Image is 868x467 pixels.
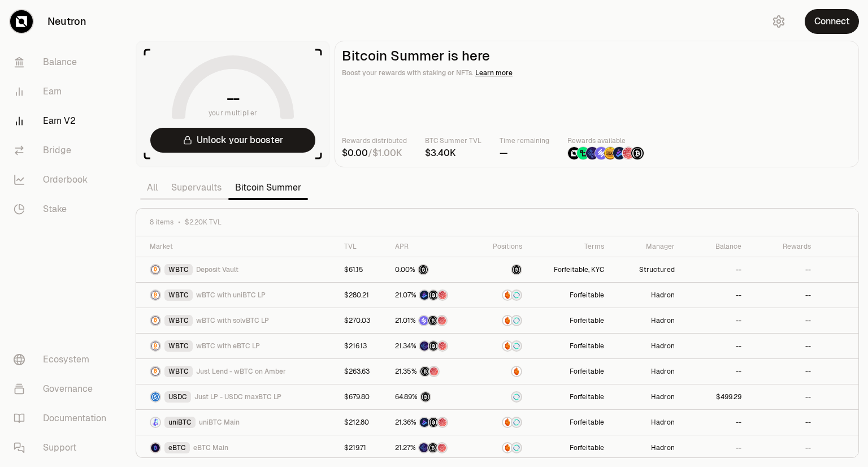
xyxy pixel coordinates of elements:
[5,47,122,77] a: Balance
[512,443,521,452] img: Supervaults
[688,242,741,251] div: Balance
[150,315,331,326] a: WBTC LogoWBTCwBTC with solvBTC LP
[395,443,416,452] span: 21.27%
[136,308,858,334] tr: WBTC LogoWBTCwBTC with solvBTC LP$270.0321.01%Solv PointsStructured PointsMars FragmentsAmberSupe...
[395,291,467,300] a: 21.07%Bedrock DiamondsStructured PointsMars Fragments
[342,135,407,146] p: Rewards distributed
[604,147,617,159] img: Pump Points
[805,367,811,376] a: --
[480,264,522,275] a: Structured
[194,392,281,401] span: Just LP - USDC maxBTC LP
[151,367,160,376] img: WBTC Logo
[151,443,160,452] img: eBTC Logo
[568,147,580,159] img: NTRN
[567,135,644,146] p: Rewards available
[196,341,260,351] span: wBTC with eBTC LP
[227,89,240,107] h1: --
[480,315,522,326] a: AmberSupervaults
[164,264,193,275] div: WBTC
[5,136,122,165] a: Bridge
[420,418,429,427] img: Bedrock Diamonds
[651,341,675,351] a: Hadron
[425,135,481,146] p: BTC Summer TVL
[344,443,366,452] a: $219.71
[420,367,429,376] img: Structured Points
[639,265,675,274] a: Structured
[342,67,852,79] p: Boost your rewards with staking or NFTs.
[429,367,439,376] img: Mars Fragments
[438,418,447,427] img: Mars Fragments
[5,194,122,224] a: Stake
[150,391,331,403] a: USDC LogoUSDCJust LP - USDC maxBTC LP
[395,418,416,427] span: 21.36%
[570,392,604,401] a: Forfeitable
[512,291,521,300] img: Supervaults
[475,68,513,77] span: Learn more
[805,265,811,274] a: --
[164,289,193,301] div: WBTC
[570,341,604,351] a: Forfeitable
[805,9,859,34] button: Connect
[736,367,741,376] a: --
[419,443,428,452] img: EtherFi Points
[618,242,675,251] div: Manager
[5,433,122,462] a: Support
[185,218,222,227] span: $2.20K TVL
[805,443,811,452] a: --
[429,341,438,351] img: Structured Points
[344,316,370,325] a: $270.03
[395,265,467,274] a: 0.00%Structured Points
[421,392,430,401] img: Structured Points
[199,418,240,427] span: uniBTC Main
[5,77,122,106] a: Earn
[344,392,370,401] a: $679.80
[136,410,858,435] tr: uniBTC LogouniBTCuniBTC Main$212.8021.36%Bedrock DiamondsStructured PointsMars FragmentsAmberSupe...
[164,442,190,453] div: eBTC
[136,334,858,359] tr: WBTC LogoWBTCwBTC with eBTC LP$216.1321.34%EtherFi PointsStructured PointsMars FragmentsAmberSupe...
[5,165,122,194] a: Orderbook
[736,443,741,452] a: --
[480,340,522,352] a: AmberSupervaults
[395,291,416,300] span: 21.07%
[395,341,416,351] span: 21.34%
[480,417,522,428] a: AmberSupervaults
[512,418,521,427] img: Supervaults
[437,443,446,452] img: Mars Fragments
[438,291,447,300] img: Mars Fragments
[503,316,512,325] img: Amber
[136,384,858,410] tr: USDC LogoUSDCJust LP - USDC maxBTC LP$679.8064.89%Structured PointsSupervaultsForfeitableHadron--
[736,341,741,351] a: --
[570,367,604,376] a: Forfeitable
[480,366,522,377] a: Amber
[395,443,467,452] a: 21.27%EtherFi PointsStructured PointsMars Fragments
[395,417,467,428] button: 21.36%Bedrock DiamondsStructured PointsMars Fragments
[150,442,331,453] a: eBTC LogoeBTCeBTC Main
[429,418,438,427] img: Structured Points
[151,291,160,300] img: WBTC Logo
[536,242,604,251] div: Terms
[342,146,407,160] div: /
[140,176,164,199] a: All
[5,345,122,374] a: Ecosystem
[395,367,417,376] span: 21.35%
[344,341,367,351] a: $216.13
[437,316,446,325] img: Mars Fragments
[805,392,811,401] a: --
[164,315,193,326] div: WBTC
[150,242,331,251] div: Market
[651,291,675,300] a: Hadron
[136,435,858,461] tr: eBTC LogoeBTCeBTC Main$219.7121.27%EtherFi PointsStructured PointsMars FragmentsAmberSupervaultsF...
[193,443,228,452] span: eBTC Main
[164,417,196,428] div: uniBTC
[344,265,363,274] a: $61.15
[150,417,331,428] a: uniBTC LogouniBTCuniBTC Main
[500,135,549,146] p: Time remaining
[5,106,122,136] a: Earn V2
[151,392,160,401] img: USDC Logo
[196,316,269,325] span: wBTC with solvBTC LP
[344,242,381,251] div: TVL
[150,264,331,275] a: WBTC LogoWBTCDeposit Vault
[151,316,160,325] img: WBTC Logo
[164,340,193,352] div: WBTC
[651,367,675,376] a: Hadron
